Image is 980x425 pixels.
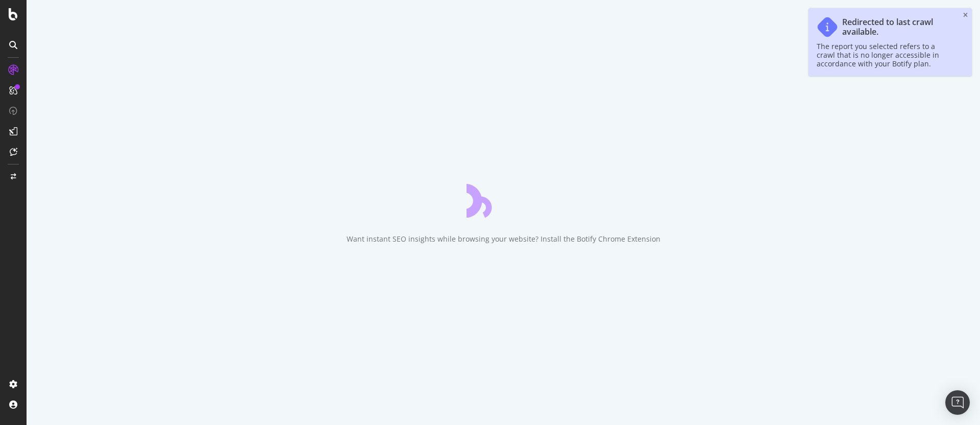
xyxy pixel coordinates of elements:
div: close toast [963,12,968,18]
div: Redirected to last crawl available. [842,17,953,37]
div: animation [467,181,540,218]
div: The report you selected refers to a crawl that is no longer accessible in accordance with your Bo... [817,42,953,68]
div: Open Intercom Messenger [945,390,970,415]
div: Want instant SEO insights while browsing your website? Install the Botify Chrome Extension [347,234,660,244]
